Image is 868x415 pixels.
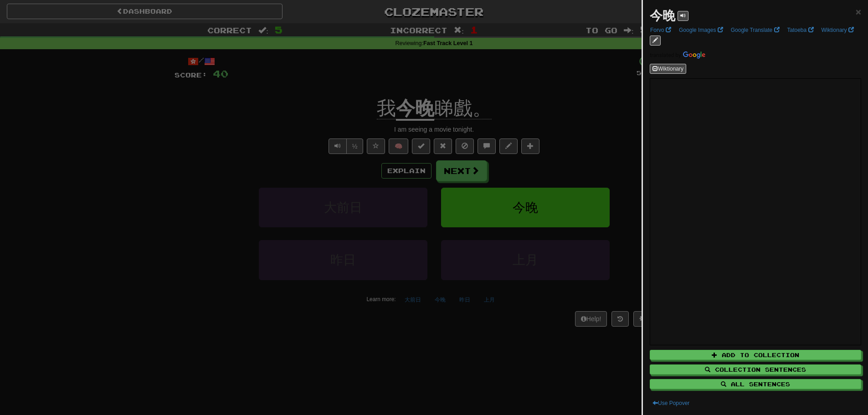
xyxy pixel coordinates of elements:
[647,25,674,35] a: Forvo
[650,364,861,374] button: Collection Sentences
[728,25,782,35] a: Google Translate
[785,25,817,35] a: Tatoeba
[650,64,686,74] button: Wiktionary
[856,7,861,16] button: Close
[650,36,661,46] button: edit links
[650,350,861,360] button: Add to Collection
[676,25,726,35] a: Google Images
[856,6,861,17] span: ×
[650,379,861,389] button: All Sentences
[819,25,857,35] a: Wiktionary
[650,9,675,23] strong: 今晚
[650,398,692,408] button: Use Popover
[650,51,705,59] img: Color short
